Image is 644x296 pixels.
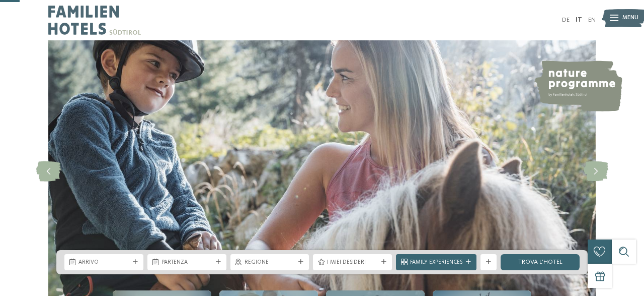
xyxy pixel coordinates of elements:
a: EN [588,17,596,23]
a: trova l’hotel [501,254,580,270]
span: I miei desideri [327,259,378,267]
img: nature programme by Familienhotels Südtirol [534,61,622,111]
a: DE [562,17,570,23]
span: Menu [622,14,638,22]
span: Arrivo [78,259,129,267]
span: Regione [245,259,295,267]
span: Partenza [162,259,212,267]
span: Family Experiences [410,259,462,267]
a: IT [576,17,582,23]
